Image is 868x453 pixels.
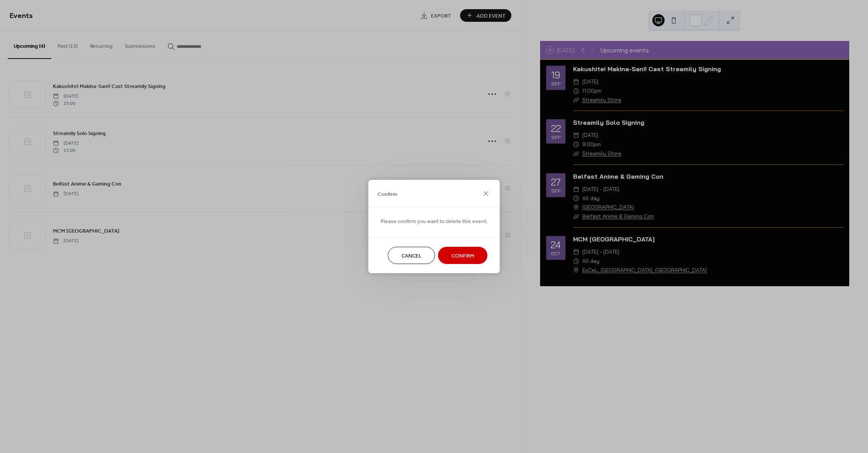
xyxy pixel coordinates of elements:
span: Confirm [452,252,474,260]
span: Cancel [401,252,422,260]
span: Please confirm you want to delete this event. [381,218,488,226]
span: Confirm [378,190,397,198]
button: Cancel [388,247,435,264]
button: Confirm [438,247,488,264]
